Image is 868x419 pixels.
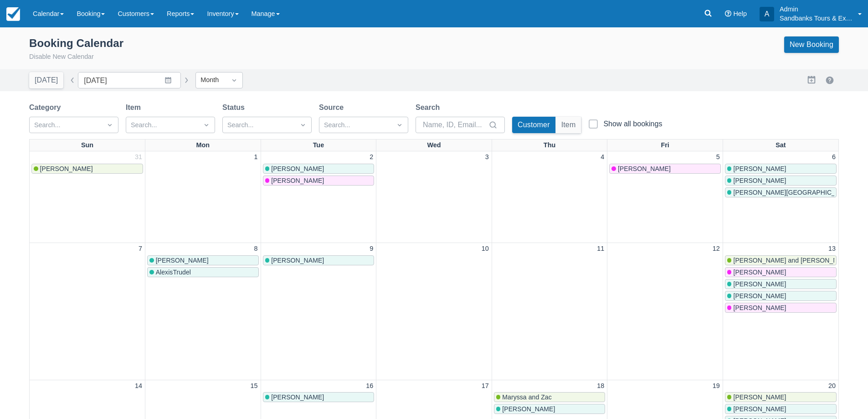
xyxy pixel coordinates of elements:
[760,7,774,21] div: A
[147,267,259,277] a: AlexisTrudel
[271,165,324,172] span: [PERSON_NAME]
[271,177,324,184] span: [PERSON_NAME]
[774,140,787,151] a: Sat
[222,102,248,113] label: Status
[733,165,786,172] span: [PERSON_NAME]
[733,405,786,413] span: [PERSON_NAME]
[423,117,487,133] input: Name, ID, Email...
[319,102,347,113] label: Source
[147,255,259,265] a: [PERSON_NAME]
[298,120,308,129] span: Dropdown icon
[364,381,375,391] a: 16
[40,165,93,172] span: [PERSON_NAME]
[725,279,837,289] a: [PERSON_NAME]
[105,120,114,129] span: Dropdown icon
[29,72,63,88] button: [DATE]
[827,381,837,391] a: 20
[494,392,606,402] a: Maryssa and Zac
[725,392,837,402] a: [PERSON_NAME]
[29,102,64,113] label: Category
[725,291,837,301] a: [PERSON_NAME]
[711,244,722,254] a: 12
[733,189,853,196] span: [PERSON_NAME][GEOGRAPHIC_DATA]
[78,72,181,88] input: Date
[512,117,555,133] button: Customer
[725,187,837,197] a: [PERSON_NAME][GEOGRAPHIC_DATA]
[733,257,853,264] span: [PERSON_NAME] and [PERSON_NAME]
[480,244,491,254] a: 10
[502,405,555,413] span: [PERSON_NAME]
[494,404,606,414] a: [PERSON_NAME]
[271,257,324,264] span: [PERSON_NAME]
[6,7,20,21] img: checkfront-main-nav-mini-logo.png
[725,404,837,414] a: [PERSON_NAME]
[733,280,786,288] span: [PERSON_NAME]
[725,255,837,265] a: [PERSON_NAME] and [PERSON_NAME]
[733,304,786,311] span: [PERSON_NAME]
[137,244,144,254] a: 7
[603,119,662,129] div: Show all bookings
[263,255,375,265] a: [PERSON_NAME]
[249,381,260,391] a: 15
[595,244,606,254] a: 11
[263,164,375,174] a: [PERSON_NAME]
[733,177,786,184] span: [PERSON_NAME]
[395,120,404,129] span: Dropdown icon
[483,152,491,162] a: 3
[780,5,853,14] p: Admin
[784,36,839,53] a: New Booking
[711,381,722,391] a: 19
[659,140,671,151] a: Fri
[733,292,786,300] span: [PERSON_NAME]
[725,176,837,186] a: [PERSON_NAME]
[618,165,671,172] span: [PERSON_NAME]
[425,140,442,151] a: Wed
[195,140,212,151] a: Mon
[252,152,260,162] a: 1
[725,267,837,277] a: [PERSON_NAME]
[480,381,491,391] a: 17
[368,152,375,162] a: 2
[502,393,551,401] span: Maryssa and Zac
[252,244,260,254] a: 8
[830,152,837,162] a: 6
[126,102,144,113] label: Item
[29,36,123,50] div: Booking Calendar
[725,10,731,17] i: Help
[202,120,211,129] span: Dropdown icon
[368,244,375,254] a: 9
[79,140,95,151] a: Sun
[200,75,221,85] div: Month
[599,152,606,162] a: 4
[714,152,722,162] a: 5
[311,140,326,151] a: Tue
[263,176,375,186] a: [PERSON_NAME]
[542,140,557,151] a: Thu
[156,269,191,276] span: AlexisTrudel
[556,117,581,133] button: Item
[733,269,786,276] span: [PERSON_NAME]
[31,164,143,174] a: [PERSON_NAME]
[156,257,209,264] span: [PERSON_NAME]
[733,10,747,17] span: Help
[133,152,144,162] a: 31
[733,393,786,401] span: [PERSON_NAME]
[725,164,837,174] a: [PERSON_NAME]
[827,244,837,254] a: 13
[133,381,144,391] a: 14
[230,76,239,85] span: Dropdown icon
[780,14,853,23] p: Sandbanks Tours & Experiences
[416,102,443,113] label: Search
[725,303,837,313] a: [PERSON_NAME]
[263,392,375,402] a: [PERSON_NAME]
[29,52,94,62] button: Disable New Calendar
[595,381,606,391] a: 18
[271,393,324,401] span: [PERSON_NAME]
[609,164,721,174] a: [PERSON_NAME]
